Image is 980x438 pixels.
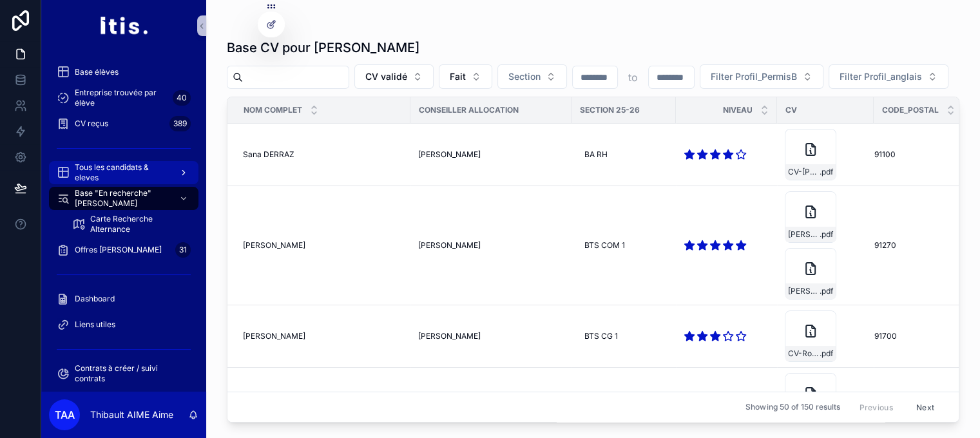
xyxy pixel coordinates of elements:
[723,105,753,115] span: Niveau
[418,331,481,341] span: [PERSON_NAME]
[354,64,434,89] button: Select Button
[450,70,466,83] span: Fait
[418,331,564,341] a: [PERSON_NAME]
[700,64,823,89] button: Select Button
[365,70,407,83] span: CV validé
[874,240,896,251] span: 91270
[90,408,173,421] p: Thibault AIME Aime
[418,240,564,251] a: [PERSON_NAME]
[49,86,198,110] a: Entreprise trouvée par élève40
[785,105,797,115] span: CV
[243,240,305,251] span: [PERSON_NAME]
[49,161,198,184] a: Tous les candidats & eleves
[497,64,567,89] button: Select Button
[418,149,564,160] a: [PERSON_NAME]
[907,397,943,417] button: Next
[49,238,198,262] a: Offres [PERSON_NAME]31
[243,240,403,251] a: [PERSON_NAME]
[820,229,833,240] span: .pdf
[882,105,939,115] span: Code_postal
[49,287,198,310] a: Dashboard
[788,348,820,359] span: CV-Rose-TUADI-Assistance-Comptable
[75,119,108,129] span: CV reçus
[64,213,198,236] a: Carte Recherche Alternance
[785,310,866,362] a: CV-Rose-TUADI-Assistance-Comptable.pdf
[418,149,481,160] span: [PERSON_NAME]
[580,105,640,115] span: Section 25-26
[243,331,403,341] a: [PERSON_NAME]
[173,90,191,106] div: 40
[227,39,419,57] h1: Base CV pour [PERSON_NAME]
[745,402,840,412] span: Showing 50 of 150 results
[99,15,148,36] img: App logo
[628,70,638,85] p: to
[584,331,618,341] span: BTS CG 1
[175,242,191,258] div: 31
[75,188,169,209] span: Base "En recherche" [PERSON_NAME]
[243,149,403,160] a: Sana DERRAZ
[169,116,191,131] div: 389
[49,112,198,135] a: CV reçus389
[439,64,492,89] button: Select Button
[243,331,305,341] span: [PERSON_NAME]
[243,149,294,160] span: Sana DERRAZ
[418,240,481,251] span: [PERSON_NAME]
[49,362,198,385] a: Contrats à créer / suivi contrats
[785,129,866,180] a: CV-[PERSON_NAME].pdf
[840,70,922,83] span: Filter Profil_anglais
[584,240,625,251] span: BTS COM 1
[820,286,833,296] span: .pdf
[579,326,668,347] a: BTS CG 1
[874,331,897,341] span: 91700
[75,363,186,384] span: Contrats à créer / suivi contrats
[788,167,820,177] span: CV-[PERSON_NAME]
[75,294,115,304] span: Dashboard
[579,235,668,256] a: BTS COM 1
[75,319,115,330] span: Liens utiles
[75,162,169,183] span: Tous les candidats & eleves
[874,149,896,160] span: 91100
[90,214,186,234] span: Carte Recherche Alternance
[419,105,519,115] span: Conseiller allocation
[75,88,168,108] span: Entreprise trouvée par élève
[244,105,302,115] span: Nom complet
[579,144,668,165] a: BA RH
[75,245,162,255] span: Offres [PERSON_NAME]
[49,313,198,336] a: Liens utiles
[788,229,820,240] span: [PERSON_NAME]-BTS-COM
[820,348,833,359] span: .pdf
[49,187,198,210] a: Base "En recherche" [PERSON_NAME]
[785,191,866,300] a: [PERSON_NAME]-BTS-COM.pdf[PERSON_NAME]-caseiro.pdf
[75,67,119,77] span: Base élèves
[55,407,75,423] span: TAA
[829,64,948,89] button: Select Button
[49,61,198,84] a: Base élèves
[584,149,608,160] span: BA RH
[508,70,541,83] span: Section
[41,52,206,392] div: scrollable content
[820,167,833,177] span: .pdf
[711,70,797,83] span: Filter Profil_PermisB
[579,388,668,409] a: BA CPD
[788,286,820,296] span: [PERSON_NAME]-caseiro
